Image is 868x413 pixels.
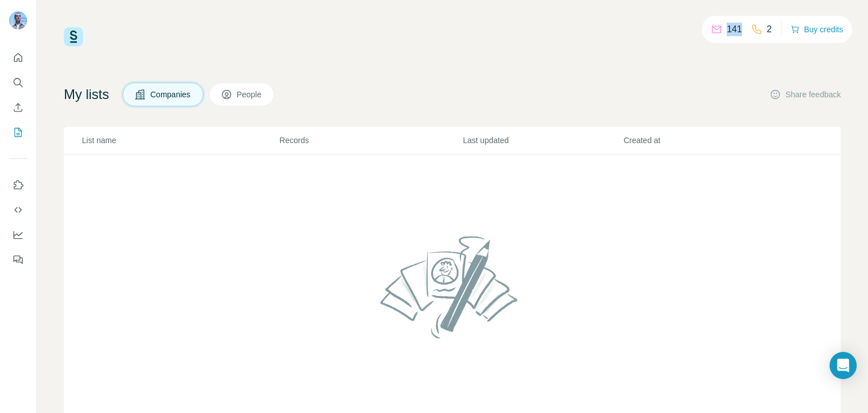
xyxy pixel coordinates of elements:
span: Companies [150,89,192,100]
h4: My lists [64,85,109,104]
button: My lists [9,122,27,143]
img: Avatar [9,11,27,29]
p: List name [82,135,279,146]
button: Dashboard [9,225,27,245]
button: Search [9,72,27,93]
button: Use Surfe API [9,200,27,220]
button: Buy credits [791,21,843,37]
button: Use Surfe on LinkedIn [9,175,27,195]
p: Created at [623,135,783,146]
img: Surfe Logo [64,27,83,46]
img: No lists found [376,226,530,347]
p: Records [280,135,462,146]
button: Quick start [9,48,27,68]
p: Last updated [463,135,622,146]
button: Share feedback [770,89,841,100]
p: 141 [727,23,742,36]
div: Open Intercom Messenger [830,352,857,379]
span: People [237,89,263,100]
p: 2 [767,23,772,36]
button: Feedback [9,249,27,270]
button: Enrich CSV [9,97,27,118]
